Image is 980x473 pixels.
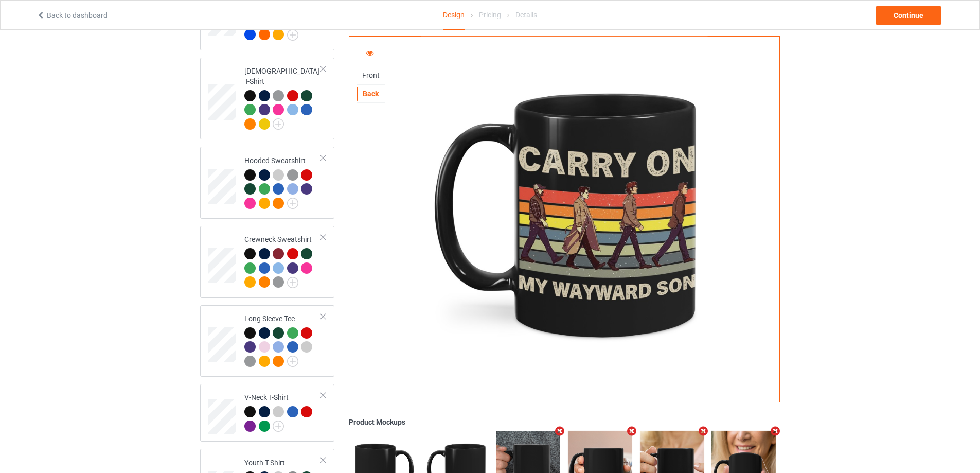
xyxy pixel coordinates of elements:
[244,392,321,431] div: V-Neck T-Shirt
[200,58,334,140] div: [DEMOGRAPHIC_DATA] T-Shirt
[625,426,638,436] i: Remove mockup
[287,356,298,367] img: svg+xml;base64,PD94bWwgdmVyc2lvbj0iMS4wIiBlbmNvZGluZz0iVVRGLTgiPz4KPHN2ZyB3aWR0aD0iMjJweCIgaGVpZ2...
[443,1,465,30] div: Design
[697,426,710,436] i: Remove mockup
[200,305,334,377] div: Long Sleeve Tee
[287,198,298,209] img: svg+xml;base64,PD94bWwgdmVyc2lvbj0iMS4wIiBlbmNvZGluZz0iVVRGLTgiPz4KPHN2ZyB3aWR0aD0iMjJweCIgaGVpZ2...
[554,426,566,436] i: Remove mockup
[287,277,298,288] img: svg+xml;base64,PD94bWwgdmVyc2lvbj0iMS4wIiBlbmNvZGluZz0iVVRGLTgiPz4KPHN2ZyB3aWR0aD0iMjJweCIgaGVpZ2...
[273,421,284,432] img: svg+xml;base64,PD94bWwgdmVyc2lvbj0iMS4wIiBlbmNvZGluZz0iVVRGLTgiPz4KPHN2ZyB3aWR0aD0iMjJweCIgaGVpZ2...
[479,1,501,29] div: Pricing
[200,384,334,442] div: V-Neck T-Shirt
[357,70,385,80] div: Front
[200,147,334,219] div: Hooded Sweatshirt
[273,118,284,130] img: svg+xml;base64,PD94bWwgdmVyc2lvbj0iMS4wIiBlbmNvZGluZz0iVVRGLTgiPz4KPHN2ZyB3aWR0aD0iMjJweCIgaGVpZ2...
[244,66,321,129] div: [DEMOGRAPHIC_DATA] T-Shirt
[287,29,298,41] img: svg+xml;base64,PD94bWwgdmVyc2lvbj0iMS4wIiBlbmNvZGluZz0iVVRGLTgiPz4KPHN2ZyB3aWR0aD0iMjJweCIgaGVpZ2...
[244,313,321,366] div: Long Sleeve Tee
[37,11,108,20] a: Back to dashboard
[357,89,385,99] div: Back
[876,6,941,25] div: Continue
[515,1,537,29] div: Details
[244,155,321,208] div: Hooded Sweatshirt
[349,417,780,427] div: Product Mockups
[244,234,321,287] div: Crewneck Sweatshirt
[200,226,334,298] div: Crewneck Sweatshirt
[769,426,782,436] i: Remove mockup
